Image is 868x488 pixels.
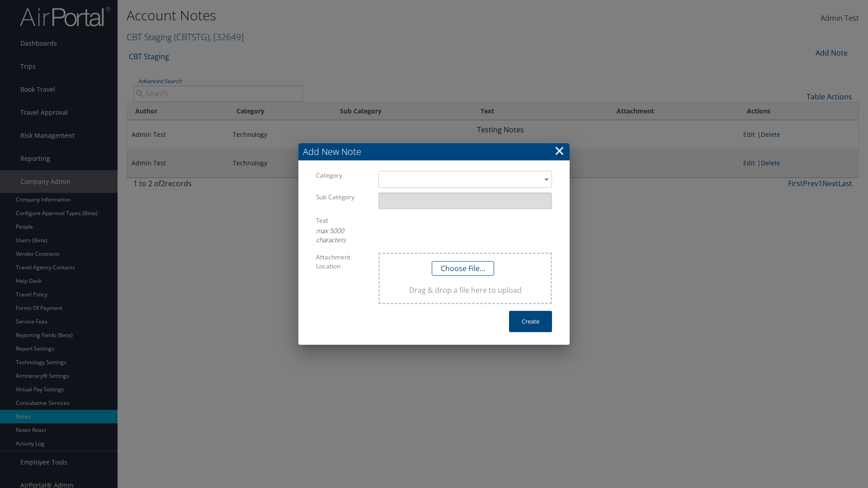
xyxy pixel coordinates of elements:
label: Sub Category [316,192,365,202]
label: Text [316,216,365,225]
label: Category [316,171,365,180]
div: ​ [378,171,552,188]
button: Choose File... [432,261,494,276]
em: max 5000 characters [316,226,346,244]
a: × [554,141,565,160]
button: Create [509,311,552,332]
span: Drag & drop a file here to upload [387,285,543,296]
label: Attachment Location [316,253,365,271]
h3: Add New Note [298,143,570,160]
